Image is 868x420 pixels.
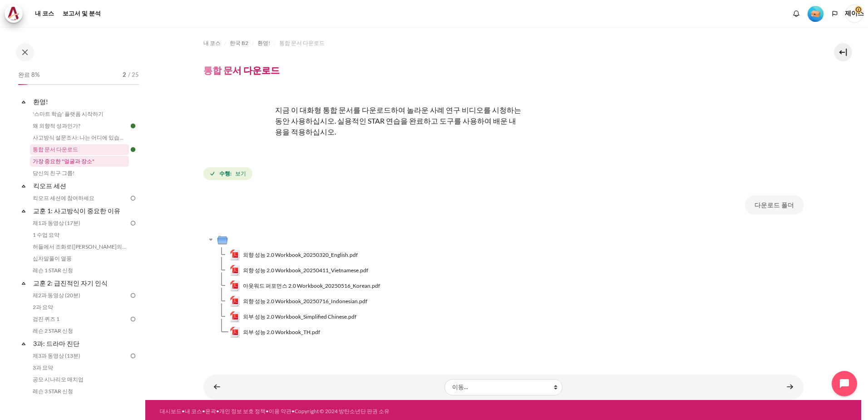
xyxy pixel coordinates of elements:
[243,297,367,305] span: 외향 성능 2.0 Workbook_20250716_Indonesian.pdf
[30,156,129,167] a: 가장 중요한 "얼굴과 장소"
[808,5,824,22] div: 레벨 #1
[845,5,863,23] a: 사용자 메뉴
[230,296,241,307] img: Outward Performance 2.0 Workbook_20250716_Indonesian.pdf
[145,27,861,400] section: 콘텐츠
[129,145,137,154] img: Done
[30,314,129,325] a: 검진 퀴즈 1
[243,282,380,290] span: 아웃워드 퍼포먼스 2.0 Workbook_20250516_Korean.pdf
[208,378,226,396] a: ◄ Mindset Survey: Where am I?
[32,95,129,108] a: 환영!
[269,408,291,415] a: 이용 약관
[275,105,521,136] font: 지금 이 대화형 통합 문서를 다운로드하여 놀라운 사례 연구 비디오를 시청하는 동안 사용하십시오. 실용적인 STAR 연습을 완료하고 도구를 사용하여 배운 내용을 적용하십시오.
[279,39,325,47] span: 통합 문서 다운로드
[30,144,129,155] a: 통합 문서 다운로드
[19,339,28,348] span: Collapse
[30,325,129,336] a: 레슨 2 STAR 신청
[30,230,129,240] a: 1 수업 요약
[30,193,129,204] a: 킥오프 세션에 참여하세요
[203,36,804,50] nav: 탐색 모음
[230,311,357,322] a: 외부 성능 2.0 Workbook_Simplified Chinese.pdf외부 성능 2.0 Workbook_Simplified Chinese.pdf
[18,84,28,85] div: 8%
[789,7,803,20] div: 새 알림이 없는 알림 창 표시
[32,180,129,192] a: 킥오프 세션
[230,327,321,338] a: 외부 성능 2.0 Workbook_TH.pdf외부 성능 2.0 Workbook_TH.pdf
[30,386,129,397] a: 레슨 3 STAR 신청
[781,378,799,396] a: Your Most Important "Faces & Places" ►
[7,7,20,20] img: 아키텍
[30,120,129,131] a: 왜 외향적 성과인가?
[230,39,248,47] span: 한국 B2
[32,5,57,23] a: 내 코스
[230,280,380,291] a: 아웃워드 퍼포먼스 2.0 Workbook_20250516_Korean.pdf아웃워드 퍼포먼스 2.0 Workbook_20250516_Korean.pdf
[129,122,137,130] img: Done
[185,408,202,415] a: 내 코스
[30,290,129,301] a: 제2과 동영상 (20분)
[30,302,129,313] a: 2과 요약
[160,408,182,415] a: 대시보드
[219,170,232,178] strong: 수행:
[243,328,320,336] span: 외부 성능 2.0 Workbook_TH.pdf
[202,408,205,415] font: •
[32,337,129,350] a: 3과: 드라마 진단
[230,327,241,338] img: Outward Performance 2.0 Workbook_TH.pdf
[19,206,28,215] span: Collapse
[205,408,216,415] a: 윤곽
[129,194,137,202] img: To do
[216,408,219,415] font: •
[30,218,129,229] a: 제1과 동영상 (17분)
[182,408,185,415] font: •
[30,168,129,179] a: 당신의 친구 그룹!
[203,39,221,47] span: 내 코스
[32,277,129,289] a: 교훈 2: 급진적인 자기 인식
[203,64,280,76] h4: 통합 문서 다운로드
[32,205,129,217] a: 교훈 1: 사고방식이 중요한 이유
[219,408,266,415] a: 개인 정보 보호 정책
[5,5,27,23] a: 아키텍 Architeck
[230,296,368,307] a: 외향 성능 2.0 Workbook_20250716_Indonesian.pdf외향 성능 2.0 Workbook_20250716_Indonesian.pdf
[30,350,129,361] a: 제3과 동영상 (13분)
[30,362,129,373] a: 3과 요약
[203,94,271,162] img: 옵커버
[804,5,827,22] a: 레벨 #1
[19,279,28,288] span: Collapse
[279,38,325,49] a: 통합 문서 다운로드
[745,195,804,215] button: 다운로드 폴더
[808,6,824,22] img: 레벨 #1
[19,181,28,190] span: Collapse
[230,250,241,260] img: Outward Performance 2.0 Workbook_20250320_English.pdf
[230,280,241,291] img: Outward Performance 2.0 Workbook_20250516_Korean.pdf
[257,39,270,47] span: 환영!
[128,70,139,80] span: / 25
[123,70,126,80] span: 2
[845,5,863,23] span: 제이스
[266,408,269,415] font: •
[18,70,39,80] span: 완료 8%
[59,5,104,23] a: 보고서 및 분석
[30,374,129,385] a: 공모 시나리오 매치업
[243,266,368,275] span: 외향 성능 2.0 Workbook_20250411_Vietnamese.pdf
[235,170,246,178] span: 보기
[19,97,28,106] span: Collapse
[203,165,254,182] div: 통합 문서 다운로드에 대한 완료 요구 사항
[243,251,358,259] span: 외향 성능 2.0 Workbook_20250320_English.pdf
[30,265,129,276] a: 레슨 1 STAR 신청
[129,219,137,227] img: To do
[203,38,221,49] a: 내 코스
[30,109,129,120] a: '스마트 학습' 플랫폼 시작하기
[257,38,270,49] a: 환영!
[129,291,137,300] img: To do
[230,250,358,260] a: 외향 성능 2.0 Workbook_20250320_English.pdf외향 성능 2.0 Workbook_20250320_English.pdf
[230,38,248,49] a: 한국 B2
[129,352,137,360] img: To do
[230,265,369,276] a: 외향 성능 2.0 Workbook_20250411_Vietnamese.pdf외향 성능 2.0 Workbook_20250411_Vietnamese.pdf
[291,408,295,415] font: •
[30,132,129,143] a: 사고방식 설문조사: 나는 어디에 있습니까?
[295,408,390,415] a: Copyright © 2024 방탄소년단 판권 소유
[129,315,137,323] img: To do
[230,265,241,276] img: Outward Performance 2.0 Workbook_20250411_Vietnamese.pdf
[30,253,129,264] a: 십자말풀이 열풍
[828,7,842,20] button: 언어들
[30,241,129,252] a: 허들에서 조화로([PERSON_NAME]의 이야기)
[243,313,356,321] span: 외부 성능 2.0 Workbook_Simplified Chinese.pdf
[230,311,241,322] img: Outward Performance 2.0 Workbook_Simplified Chinese.pdf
